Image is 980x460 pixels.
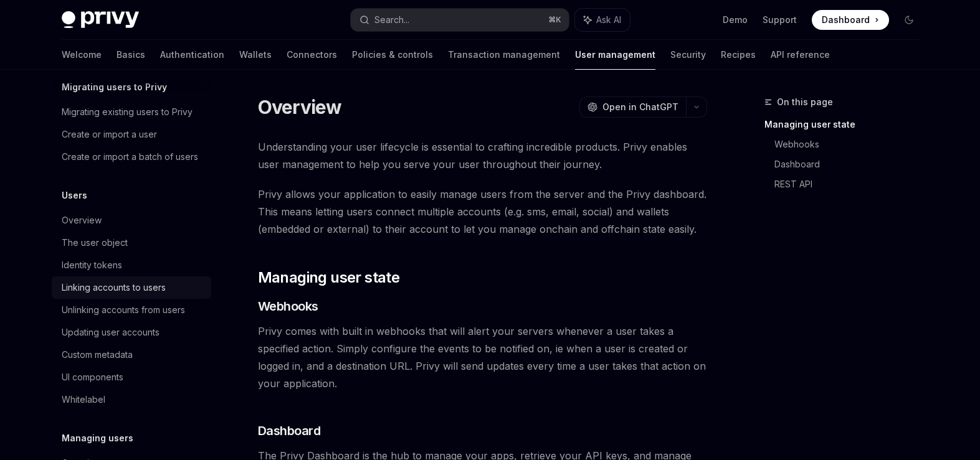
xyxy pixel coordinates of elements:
[774,154,929,174] a: Dashboard
[52,276,211,299] a: Linking accounts to users
[62,188,87,203] h5: Users
[52,254,211,276] a: Identity tokens
[579,96,686,118] button: Open in ChatGPT
[352,40,433,70] a: Policies & controls
[52,299,211,321] a: Unlinking accounts from users
[52,321,211,344] a: Updating user accounts
[62,325,159,340] div: Updating user accounts
[52,388,211,411] a: Whitelabel
[763,14,797,26] a: Support
[812,10,889,30] a: Dashboard
[764,115,929,134] a: Managing user state
[374,12,409,27] div: Search...
[596,14,621,26] span: Ask AI
[258,185,707,238] span: Privy allows your application to easily manage users from the server and the Privy dashboard. Thi...
[62,235,128,250] div: The user object
[52,123,211,146] a: Create or import a user
[774,174,929,194] a: REST API
[62,347,133,362] div: Custom metadata
[822,14,870,26] span: Dashboard
[774,134,929,154] a: Webhooks
[62,40,102,70] a: Welcome
[62,392,105,407] div: Whitelabel
[52,232,211,254] a: The user object
[258,268,400,288] span: Managing user state
[52,146,211,168] a: Create or import a batch of users
[62,127,157,142] div: Create or import a user
[258,96,342,118] h1: Overview
[62,105,193,120] div: Migrating existing users to Privy
[575,40,655,70] a: User management
[239,40,272,70] a: Wallets
[62,258,122,273] div: Identity tokens
[721,40,756,70] a: Recipes
[670,40,706,70] a: Security
[117,40,145,70] a: Basics
[448,40,560,70] a: Transaction management
[258,138,707,173] span: Understanding your user lifecycle is essential to crafting incredible products. Privy enables use...
[62,11,139,29] img: dark logo
[258,322,707,392] span: Privy comes with built in webhooks that will alert your servers whenever a user takes a specified...
[351,9,569,31] button: Search...⌘K
[777,95,833,110] span: On this page
[62,280,166,295] div: Linking accounts to users
[62,303,185,317] div: Unlinking accounts from users
[548,15,561,25] span: ⌘ K
[899,10,919,30] button: Toggle dark mode
[62,213,102,228] div: Overview
[62,149,198,164] div: Create or import a batch of users
[723,14,748,26] a: Demo
[602,101,678,113] span: Open in ChatGPT
[52,209,211,232] a: Overview
[575,9,630,31] button: Ask AI
[62,431,133,446] h5: Managing users
[771,40,830,70] a: API reference
[287,40,337,70] a: Connectors
[258,422,321,439] span: Dashboard
[52,366,211,388] a: UI components
[258,298,318,315] span: Webhooks
[52,101,211,123] a: Migrating existing users to Privy
[62,370,123,385] div: UI components
[160,40,224,70] a: Authentication
[52,344,211,366] a: Custom metadata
